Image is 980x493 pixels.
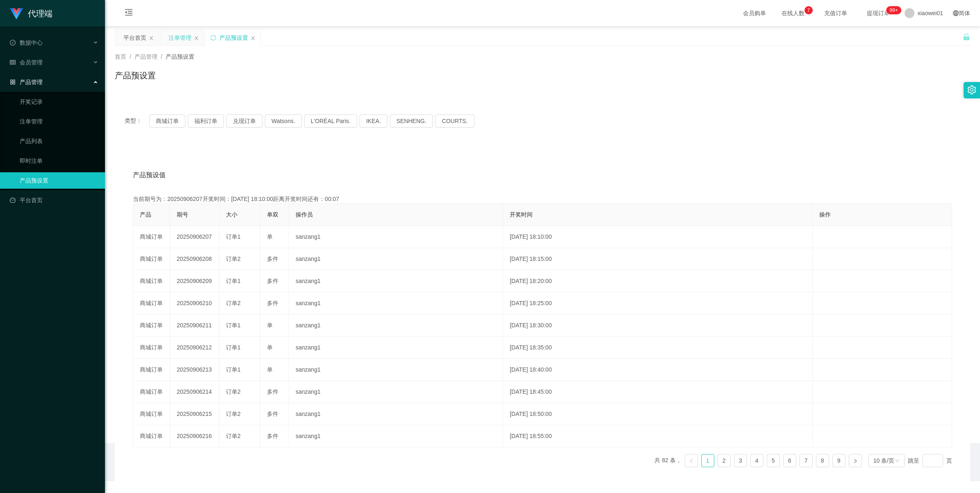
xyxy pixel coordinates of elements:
[10,59,43,66] span: 会员管理
[816,454,829,467] a: 8
[820,10,851,16] span: 充值订单
[140,211,151,218] span: 产品
[289,248,503,270] td: sanzang1
[701,454,714,467] li: 1
[734,454,747,467] a: 3
[702,454,714,467] a: 1
[226,366,241,373] span: 订单1
[267,344,273,351] span: 单
[170,248,219,270] td: 20250906208
[503,381,813,403] td: [DATE] 18:45:00
[133,270,170,292] td: 商城订单
[289,337,503,359] td: sanzang1
[226,278,241,284] span: 订单1
[226,322,241,329] span: 订单1
[115,53,126,60] span: 首页
[767,454,779,467] a: 5
[267,322,273,329] span: 单
[267,300,278,306] span: 多件
[832,454,846,467] li: 9
[873,454,894,467] div: 10 条/页
[267,433,278,439] span: 多件
[170,226,219,248] td: 20250906207
[133,248,170,270] td: 商城订单
[816,454,829,467] li: 8
[503,315,813,337] td: [DATE] 18:30:00
[169,30,191,46] div: 注单管理
[267,233,273,240] span: 单
[967,85,976,94] i: 图标: setting
[133,337,170,359] td: 商城订单
[219,30,248,46] div: 产品预设置
[304,114,357,128] button: L'ORÉAL Paris.
[226,211,237,218] span: 大小
[170,403,219,425] td: 20250906215
[718,454,731,467] li: 2
[226,114,262,128] button: 兑现订单
[819,211,831,218] span: 操作
[503,270,813,292] td: [DATE] 18:20:00
[170,292,219,315] td: 20250906210
[390,114,433,128] button: SENHENG.
[170,337,219,359] td: 20250906212
[953,10,959,16] i: 图标: global
[734,454,747,467] li: 3
[177,211,188,218] span: 期号
[503,226,813,248] td: [DATE] 18:10:00
[115,0,143,27] i: 图标: menu-fold
[718,454,730,467] a: 2
[20,113,98,130] a: 注单管理
[28,0,52,27] h1: 代理端
[503,337,813,359] td: [DATE] 18:35:00
[226,233,241,240] span: 订单1
[267,256,278,262] span: 多件
[161,53,162,60] span: /
[289,226,503,248] td: sanzang1
[435,114,474,128] button: COURTS.
[863,10,894,16] span: 提现订单
[503,359,813,381] td: [DATE] 18:40:00
[170,425,219,447] td: 20250906216
[289,270,503,292] td: sanzang1
[10,39,43,46] span: 数据中心
[289,381,503,403] td: sanzang1
[784,454,796,467] a: 6
[267,388,278,395] span: 多件
[112,463,973,471] div: 2021
[166,53,194,60] span: 产品预设置
[963,33,970,41] i: 图标: unlock
[853,459,858,463] i: 图标: right
[503,403,813,425] td: [DATE] 18:50:00
[170,315,219,337] td: 20250906211
[133,381,170,403] td: 商城订单
[800,454,812,467] a: 7
[807,6,810,14] p: 7
[10,8,23,20] img: logo.9652507e.png
[289,425,503,447] td: sanzang1
[267,278,278,284] span: 多件
[887,6,901,14] sup: 1098
[123,30,146,46] div: 平台首页
[149,114,185,128] button: 商城订单
[133,226,170,248] td: 商城订单
[10,10,52,16] a: 代理端
[251,36,255,41] i: 图标: close
[685,454,698,467] li: 上一页
[503,292,813,315] td: [DATE] 18:25:00
[170,270,219,292] td: 20250906209
[360,114,387,128] button: IKEA.
[849,454,862,467] li: 下一页
[226,344,241,351] span: 订单1
[289,292,503,315] td: sanzang1
[10,79,16,85] i: 图标: appstore-o
[188,114,224,128] button: 福利订单
[751,454,763,467] a: 4
[170,381,219,403] td: 20250906214
[170,359,219,381] td: 20250906213
[226,300,241,306] span: 订单2
[10,192,98,208] a: 图标: dashboard平台首页
[908,454,952,467] div: 跳至 页
[133,292,170,315] td: 商城订单
[777,10,809,16] span: 在线人数
[289,315,503,337] td: sanzang1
